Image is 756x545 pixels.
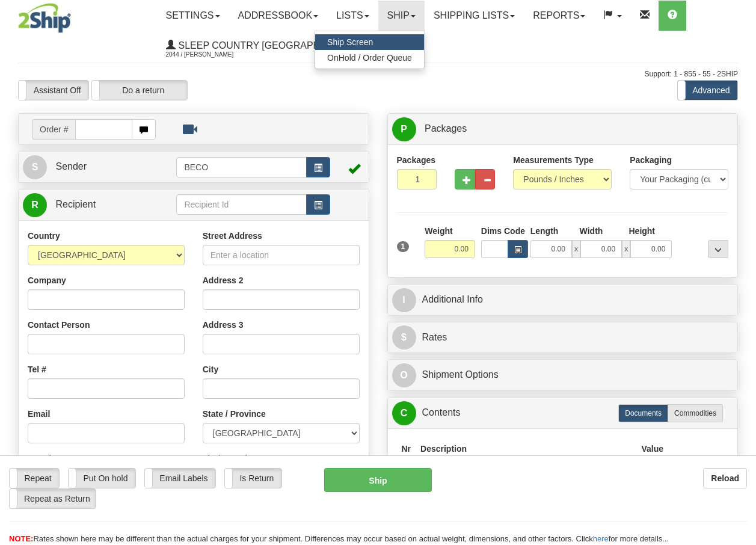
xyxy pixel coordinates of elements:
label: Length [530,225,559,237]
a: OShipment Options [392,363,734,387]
a: here [593,534,609,543]
label: Tax Id [28,452,51,464]
label: Do a return [92,81,187,100]
label: Packages [397,154,436,166]
span: I [392,288,416,312]
label: Is Return [225,469,281,488]
input: Enter a location [203,245,360,265]
th: Nr [397,438,416,460]
label: Put On hold [69,469,135,488]
a: R Recipient [23,192,159,217]
label: Address 3 [203,319,244,331]
button: Ship [324,468,432,492]
a: Lists [327,1,378,31]
a: Sleep Country [GEOGRAPHIC_DATA] 2044 / [PERSON_NAME] [157,31,377,61]
div: Support: 1 - 855 - 55 - 2SHIP [18,69,738,79]
label: Street Address [203,230,262,242]
span: 2044 / [PERSON_NAME] [166,49,256,61]
a: Settings [157,1,229,31]
a: Ship [378,1,425,31]
input: Recipient Id [176,194,306,215]
a: $Rates [392,325,734,350]
span: Sender [55,161,87,171]
a: Shipping lists [425,1,524,31]
span: C [392,401,416,425]
a: S Sender [23,155,176,179]
label: Commodities [668,404,723,422]
div: ... [708,240,728,258]
b: Reload [711,473,739,483]
label: Height [628,225,655,237]
label: Advanced [678,81,737,100]
span: Order # [32,119,75,140]
label: Company [28,274,66,286]
img: logo2044.jpg [18,3,71,33]
span: $ [392,325,416,349]
span: NOTE: [9,534,33,543]
label: Tel # [28,363,46,375]
label: Width [580,225,603,237]
input: Sender Id [176,157,306,177]
th: Description [416,438,636,460]
span: O [392,363,416,387]
label: Contact Person [28,319,90,331]
span: x [572,240,580,258]
label: Repeat as Return [10,489,96,508]
label: Address 2 [203,274,244,286]
a: Ship Screen [315,34,424,50]
label: Country [28,230,60,242]
a: OnHold / Order Queue [315,50,424,66]
label: Email Labels [145,469,215,488]
span: Ship Screen [327,37,373,47]
span: Sleep Country [GEOGRAPHIC_DATA] [176,40,362,51]
button: Reload [703,468,747,488]
span: Recipient [55,199,96,209]
label: Zip / Postal [203,452,248,464]
a: CContents [392,401,734,425]
th: Value [636,438,668,460]
a: P Packages [392,117,734,141]
a: IAdditional Info [392,288,734,312]
label: City [203,363,218,375]
label: Weight [425,225,452,237]
span: S [23,155,47,179]
span: 1 [397,241,410,252]
span: Packages [425,123,467,134]
span: OnHold / Order Queue [327,53,412,63]
label: Measurements Type [513,154,594,166]
a: Reports [524,1,594,31]
label: State / Province [203,408,266,420]
span: P [392,117,416,141]
label: Dims Code [481,225,524,237]
label: Email [28,408,50,420]
a: Addressbook [229,1,328,31]
label: Assistant Off [19,81,88,100]
label: Packaging [630,154,672,166]
span: x [622,240,630,258]
span: R [23,193,47,217]
label: Repeat [10,469,59,488]
label: Documents [618,404,668,422]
